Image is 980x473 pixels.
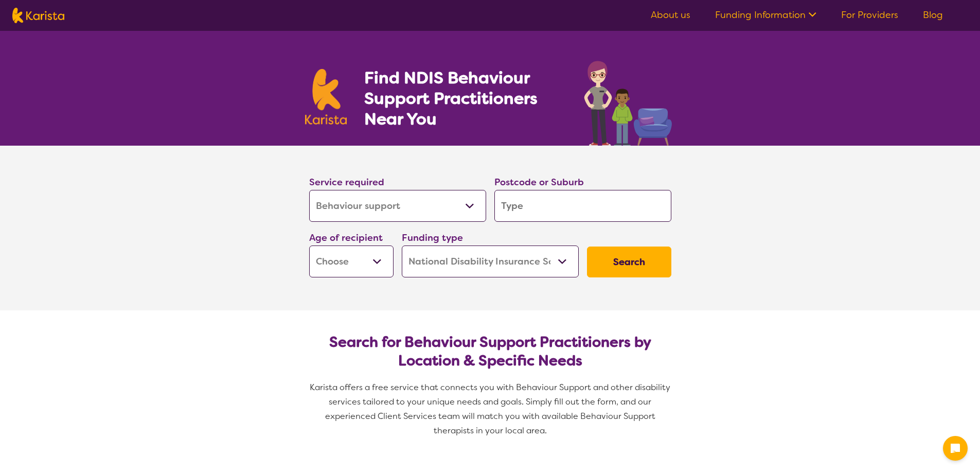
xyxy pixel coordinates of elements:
[715,9,816,21] a: Funding Information
[923,9,943,21] a: Blog
[841,9,898,21] a: For Providers
[12,8,64,23] img: Karista logo
[581,56,675,146] img: behaviour-support
[494,176,584,188] label: Postcode or Suburb
[494,190,671,222] input: Type
[651,9,690,21] a: About us
[305,380,675,438] p: Karista offers a free service that connects you with Behaviour Support and other disability servi...
[364,67,563,129] h1: Find NDIS Behaviour Support Practitioners Near You
[587,247,671,277] button: Search
[402,232,463,244] label: Funding type
[317,333,663,370] h2: Search for Behaviour Support Practitioners by Location & Specific Needs
[309,176,384,188] label: Service required
[305,69,347,125] img: Karista logo
[309,232,383,244] label: Age of recipient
